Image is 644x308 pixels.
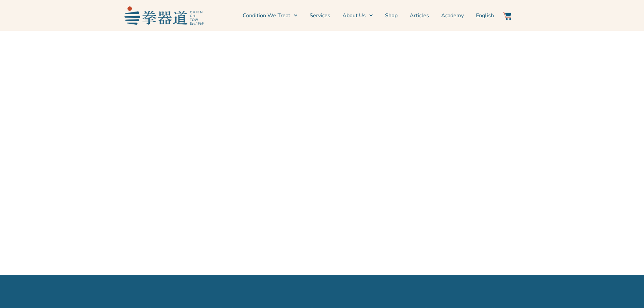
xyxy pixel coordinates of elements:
iframe: Inline Frame Example [3,58,641,227]
nav: Menu [207,7,494,24]
a: Services [310,7,330,24]
span: English [476,11,494,20]
a: Shop [385,7,398,24]
img: Website Icon-03 [503,12,511,20]
a: Condition We Treat [243,7,297,24]
a: About Us [342,7,373,24]
a: English [476,7,494,24]
a: Academy [441,7,464,24]
a: Articles [410,7,429,24]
